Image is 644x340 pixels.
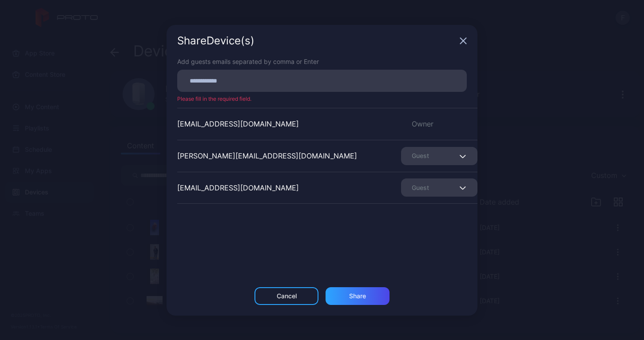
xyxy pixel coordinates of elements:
[277,293,297,300] div: Cancel
[254,287,318,305] button: Cancel
[177,36,456,46] div: Share Device (s)
[177,150,357,161] div: [PERSON_NAME][EMAIL_ADDRESS][DOMAIN_NAME]
[401,119,477,129] div: Owner
[401,178,477,197] button: Guest
[167,95,477,103] div: Please fill in the required field.
[401,147,477,165] button: Guest
[177,182,299,193] div: [EMAIL_ADDRESS][DOMAIN_NAME]
[326,287,390,305] button: Share
[177,57,467,66] div: Add guests emails separated by comma or Enter
[349,293,366,300] div: Share
[177,119,299,129] div: [EMAIL_ADDRESS][DOMAIN_NAME]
